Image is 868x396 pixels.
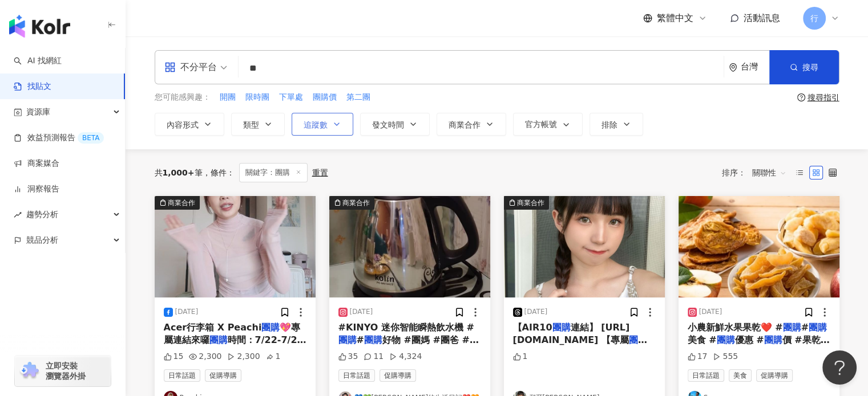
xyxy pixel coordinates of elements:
[9,15,70,38] img: logo
[801,322,808,333] span: #
[338,334,357,345] mark: 團購
[239,163,308,182] span: 關鍵字：團購
[163,168,195,177] span: 1,000+
[164,351,184,362] div: 15
[175,307,199,317] div: [DATE]
[279,92,303,103] span: 下單處
[329,196,490,297] img: post-image
[629,334,647,345] mark: 團購
[657,12,693,25] span: 繁體中文
[168,197,195,209] div: 商業合作
[688,351,708,362] div: 17
[164,322,262,333] span: Acer行李箱 X Peachi
[312,91,337,104] button: 團購價
[722,164,793,182] div: 排序：
[809,322,827,333] mark: 團購
[437,113,506,136] button: 商業合作
[679,196,839,297] img: post-image
[764,334,782,345] mark: 團購
[26,99,50,125] span: 資源庫
[266,351,281,362] div: 1
[601,120,617,129] span: 排除
[338,351,358,362] div: 35
[688,369,724,382] span: 日常話題
[313,92,337,103] span: 團購價
[699,307,722,317] div: [DATE]
[167,120,199,129] span: 內容形式
[513,351,528,362] div: 1
[364,351,383,362] div: 11
[14,211,22,219] span: rise
[164,369,200,382] span: 日常話題
[245,91,270,104] button: 限時團
[524,307,548,317] div: [DATE]
[164,62,176,73] span: appstore
[513,113,583,136] button: 官方帳號
[517,197,544,209] div: 商業合作
[338,334,479,358] span: 好物 #團媽 #團爸 #母嬰
[729,369,752,382] span: 美食
[26,227,58,253] span: 競品分析
[729,63,737,72] span: environment
[164,322,301,345] span: 💖專屬連結來囉
[752,164,786,182] span: 關聯性
[292,113,353,136] button: 追蹤數
[155,113,224,136] button: 內容形式
[360,113,430,136] button: 發文時間
[797,93,805,101] span: question-circle
[329,196,490,297] button: 商業合作
[338,369,375,382] span: 日常話題
[713,351,738,362] div: 555
[245,92,269,103] span: 限時團
[14,132,104,144] a: 效益預測報告BETA
[756,369,793,382] span: 促購導購
[513,322,630,345] span: 連結】 [URL][DOMAIN_NAME] 【專屬
[350,307,373,317] div: [DATE]
[261,322,280,333] mark: 團購
[504,196,665,297] button: 商業合作
[227,351,260,362] div: 2,300
[46,361,86,381] span: 立即安裝 瀏覽器外掛
[525,120,557,129] span: 官方帳號
[769,50,839,84] button: 搜尋
[716,334,734,345] mark: 團購
[203,168,235,177] span: 條件 ：
[808,93,839,102] div: 搜尋指引
[744,13,780,23] span: 活動訊息
[209,334,228,345] mark: 團購
[688,322,783,333] span: 小農新鮮水果果乾❤️ #
[164,58,217,76] div: 不分平台
[380,369,416,382] span: 促購導購
[155,92,211,103] span: 您可能感興趣：
[278,91,304,104] button: 下單處
[312,168,328,177] div: 重置
[155,168,203,177] div: 共 筆
[346,91,371,104] button: 第二團
[346,92,370,103] span: 第二團
[14,81,51,92] a: 找貼文
[14,55,62,67] a: searchAI 找網紅
[782,322,801,333] mark: 團購
[734,334,764,345] span: 優惠 #
[231,113,285,136] button: 類型
[338,322,474,333] span: #KINYO 迷你智能瞬熱飲水機 #
[389,351,422,362] div: 4,324
[26,202,58,227] span: 趨勢分析
[357,334,364,345] span: #
[219,91,236,104] button: 開團
[14,158,59,169] a: 商案媒合
[14,183,59,195] a: 洞察報告
[155,196,316,297] button: 商業合作
[802,63,818,72] span: 搜尋
[304,120,328,129] span: 追蹤數
[342,197,370,209] div: 商業合作
[372,120,404,129] span: 發文時間
[449,120,481,129] span: 商業合作
[205,369,241,382] span: 促購導購
[504,196,665,297] img: post-image
[18,362,41,380] img: chrome extension
[228,334,306,345] span: 時間：7/22-7/29
[189,351,221,362] div: 2,300
[220,92,236,103] span: 開團
[822,350,857,385] iframe: Help Scout Beacon - Open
